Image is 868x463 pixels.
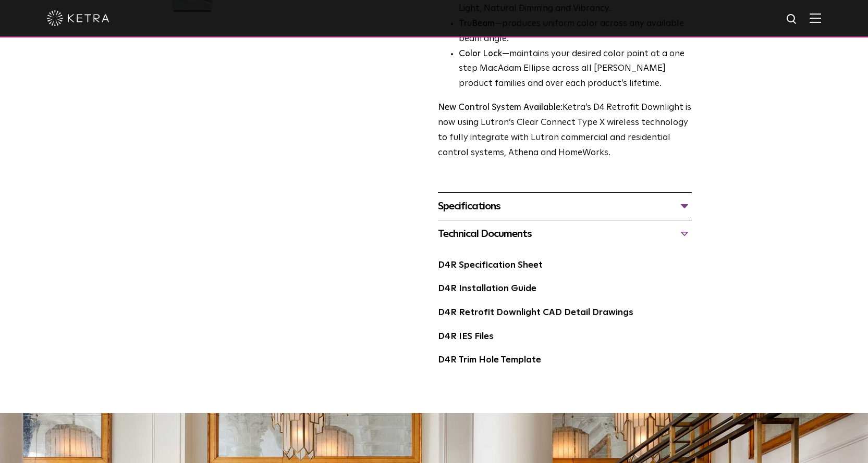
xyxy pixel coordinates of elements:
[459,47,692,92] li: —maintains your desired color point at a one step MacAdam Ellipse across all [PERSON_NAME] produc...
[438,198,692,215] div: Specifications
[786,13,799,26] img: search icon
[438,101,692,161] p: Ketra’s D4 Retrofit Downlight is now using Lutron’s Clear Connect Type X wireless technology to f...
[438,226,692,242] div: Technical Documents
[438,284,536,293] a: D4R Installation Guide
[438,356,541,365] a: D4R Trim Hole Template
[47,10,109,26] img: ketra-logo-2019-white
[438,103,563,112] strong: New Control System Available:
[438,308,633,317] a: D4R Retrofit Downlight CAD Detail Drawings
[459,49,502,58] strong: Color Lock
[438,332,494,341] a: D4R IES Files
[810,13,821,23] img: Hamburger%20Nav.svg
[438,261,543,270] a: D4R Specification Sheet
